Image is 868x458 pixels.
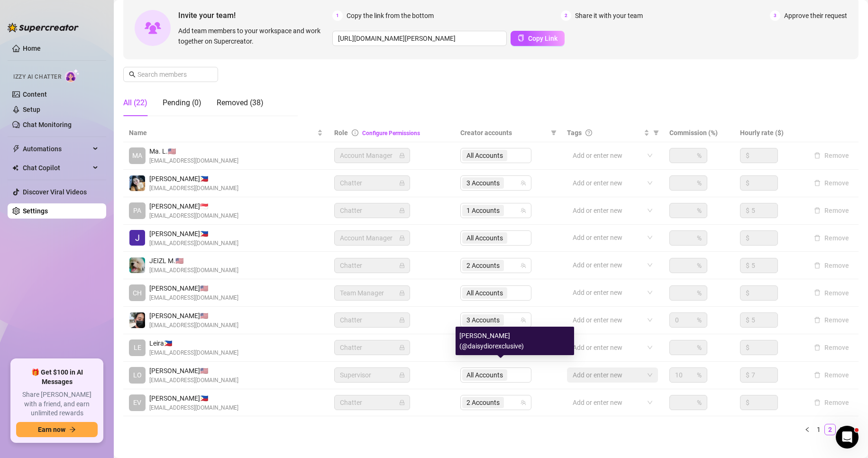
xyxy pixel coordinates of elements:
[8,23,79,32] img: logo-BBDzfeDw.svg
[149,239,238,248] span: [EMAIL_ADDRESS][DOMAIN_NAME]
[352,129,358,136] span: info-circle
[23,141,90,156] span: Automations
[551,130,557,136] span: filter
[12,165,18,171] img: Chat Copilot
[149,266,238,275] span: [EMAIL_ADDRESS][DOMAIN_NAME]
[653,130,659,136] span: filter
[784,10,847,21] span: Approve their request
[561,10,571,21] span: 2
[332,10,343,21] span: 1
[462,342,504,353] span: 5 Accounts
[340,286,404,300] span: Team Manager
[810,287,853,299] button: Remove
[132,150,142,161] span: MA
[511,31,565,46] button: Copy Link
[13,73,61,82] span: Izzy AI Chatter
[149,229,238,239] span: [PERSON_NAME] 🇵🇭
[399,317,405,323] span: lock
[149,311,238,321] span: [PERSON_NAME] 🇺🇸
[340,231,404,245] span: Account Manager
[521,180,526,186] span: team
[810,260,853,271] button: Remove
[804,427,810,432] span: left
[23,106,40,113] a: Setup
[399,400,405,405] span: lock
[462,177,504,189] span: 3 Accounts
[585,129,592,136] span: question-circle
[399,153,405,158] span: lock
[149,321,238,330] span: [EMAIL_ADDRESS][DOMAIN_NAME]
[134,342,141,353] span: LE
[340,313,404,327] span: Chatter
[810,150,853,161] button: Remove
[16,390,98,418] span: Share [PERSON_NAME] with a friend, and earn unlimited rewards
[149,348,238,357] span: [EMAIL_ADDRESS][DOMAIN_NAME]
[123,124,329,142] th: Name
[149,146,238,156] span: Ma. L. 🇺🇸
[466,342,500,353] span: 5 Accounts
[521,317,526,323] span: team
[399,290,405,296] span: lock
[466,205,500,216] span: 1 Accounts
[836,424,847,435] a: 3
[466,397,500,408] span: 2 Accounts
[810,232,853,244] button: Remove
[810,369,853,381] button: Remove
[399,345,405,350] span: lock
[802,424,813,435] li: Previous Page
[23,188,87,196] a: Discover Viral Videos
[521,400,526,405] span: team
[340,203,404,218] span: Chatter
[462,314,504,326] span: 3 Accounts
[149,366,238,376] span: [PERSON_NAME] 🇺🇸
[178,9,332,21] span: Invite your team!
[347,10,434,21] span: Copy the link from the bottom
[399,372,405,378] span: lock
[813,424,824,435] li: 1
[664,124,734,142] th: Commission (%)
[149,156,238,165] span: [EMAIL_ADDRESS][DOMAIN_NAME]
[123,97,147,109] div: All (22)
[129,230,145,246] img: John Lhester
[802,424,813,435] button: left
[69,426,76,433] span: arrow-right
[810,397,853,408] button: Remove
[149,211,238,220] span: [EMAIL_ADDRESS][DOMAIN_NAME]
[133,288,142,298] span: CH
[466,315,500,325] span: 3 Accounts
[133,370,142,380] span: LO
[129,312,145,328] img: john kenneth santillan
[129,175,145,191] img: Sheina Gorriceta
[133,205,141,216] span: PA
[399,263,405,268] span: lock
[836,426,859,449] iframe: Intercom live chat
[521,345,526,350] span: team
[399,180,405,186] span: lock
[567,128,582,138] span: Tags
[16,368,98,386] span: 🎁 Get $100 in AI Messages
[575,10,643,21] span: Share it with your team
[460,128,547,138] span: Creator accounts
[836,424,847,435] li: 3
[462,205,504,216] span: 1 Accounts
[23,207,48,215] a: Settings
[847,424,859,435] li: Next Page
[810,205,853,216] button: Remove
[340,368,404,382] span: Supervisor
[813,424,824,435] a: 1
[23,91,47,98] a: Content
[149,256,238,266] span: JEIZL M. 🇺🇸
[340,258,404,273] span: Chatter
[528,35,557,42] span: Copy Link
[137,69,205,80] input: Search members
[23,160,90,175] span: Chat Copilot
[129,257,145,273] img: JEIZL MALLARI
[466,260,500,271] span: 2 Accounts
[399,235,405,241] span: lock
[149,201,238,211] span: [PERSON_NAME] 🇸🇬
[521,263,526,268] span: team
[149,376,238,385] span: [EMAIL_ADDRESS][DOMAIN_NAME]
[521,208,526,213] span: team
[129,128,315,138] span: Name
[340,148,404,163] span: Account Manager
